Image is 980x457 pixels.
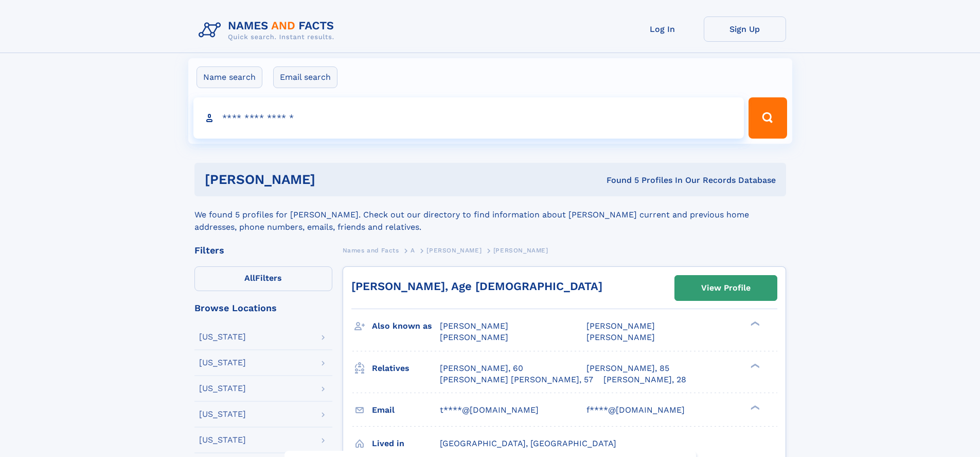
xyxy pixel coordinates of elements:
[461,175,776,186] div: Found 5 Profiles In Our Records Database
[411,247,415,254] span: A
[411,244,415,257] a: A
[493,247,548,254] span: [PERSON_NAME]
[372,435,440,452] h3: Lived in
[343,244,399,257] a: Names and Facts
[586,321,655,331] span: [PERSON_NAME]
[426,247,482,254] span: [PERSON_NAME]
[748,362,760,369] div: ❯
[199,436,246,444] div: [US_STATE]
[675,276,777,300] a: View Profile
[199,410,246,418] div: [US_STATE]
[372,317,440,335] h3: Also known as
[621,16,704,42] a: Log In
[748,404,760,411] div: ❯
[440,374,593,385] a: [PERSON_NAME] [PERSON_NAME], 57
[351,280,602,293] a: [PERSON_NAME], Age [DEMOGRAPHIC_DATA]
[273,66,337,88] label: Email search
[194,303,332,313] div: Browse Locations
[440,438,616,448] span: [GEOGRAPHIC_DATA], [GEOGRAPHIC_DATA]
[586,363,669,374] a: [PERSON_NAME], 85
[199,359,246,367] div: [US_STATE]
[440,363,523,374] a: [PERSON_NAME], 60
[197,66,262,88] label: Name search
[704,16,786,42] a: Sign Up
[440,332,508,342] span: [PERSON_NAME]
[244,273,255,283] span: All
[440,321,508,331] span: [PERSON_NAME]
[701,276,751,300] div: View Profile
[749,97,787,139] button: Search Button
[372,360,440,377] h3: Relatives
[205,173,461,186] h1: [PERSON_NAME]
[194,246,332,255] div: Filters
[194,266,332,291] label: Filters
[194,16,343,44] img: Logo Names and Facts
[194,196,786,233] div: We found 5 profiles for [PERSON_NAME]. Check out our directory to find information about [PERSON_...
[748,320,760,327] div: ❯
[426,244,482,257] a: [PERSON_NAME]
[586,332,655,342] span: [PERSON_NAME]
[199,333,246,341] div: [US_STATE]
[193,97,744,139] input: search input
[372,401,440,419] h3: Email
[603,374,686,385] a: [PERSON_NAME], 28
[199,384,246,393] div: [US_STATE]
